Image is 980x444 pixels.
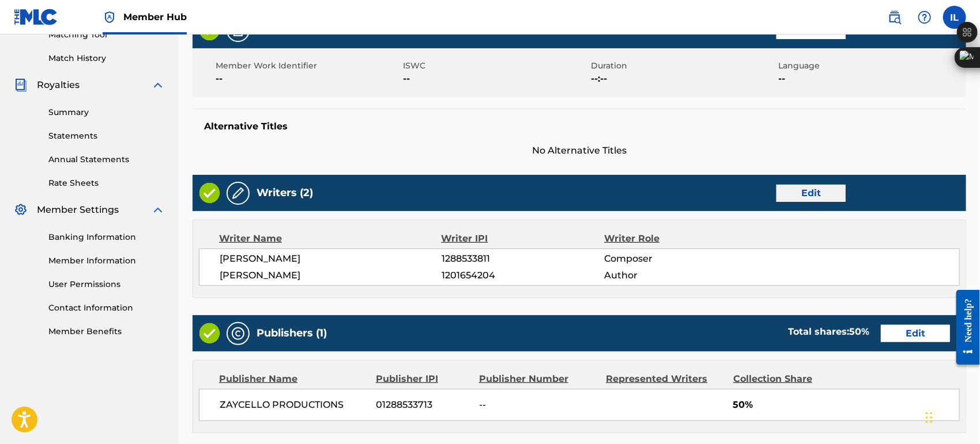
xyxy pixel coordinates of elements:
[123,10,187,24] span: Member Hub
[604,232,752,246] div: Writer Role
[779,72,964,86] span: --
[442,232,605,246] div: Writer IPI
[219,232,442,246] div: Writer Name
[779,60,964,72] span: Language
[48,106,165,118] a: Summary
[888,10,902,24] img: search
[220,252,442,266] span: [PERSON_NAME]
[231,186,245,200] img: Writers
[48,29,165,41] a: Matching Tool
[849,326,869,337] span: 50 %
[231,327,245,340] img: Publishers
[404,60,589,72] span: ISWC
[199,323,220,343] img: Valid
[14,203,28,217] img: Member Settings
[913,6,936,29] div: Help
[404,72,589,86] span: --
[883,6,906,29] a: Public Search
[48,177,165,189] a: Rate Sheets
[948,281,980,373] iframe: Resource Center
[376,372,470,386] div: Publisher IPI
[48,326,165,338] a: Member Benefits
[216,60,401,72] span: Member Work Identifier
[48,278,165,290] a: User Permissions
[257,186,313,200] h5: Writers (2)
[103,10,116,24] img: Top Rightsholder
[48,231,165,243] a: Banking Information
[788,325,869,339] div: Total shares:
[733,398,959,412] span: 50%
[943,6,966,29] div: User Menu
[918,10,932,24] img: help
[479,398,597,412] span: --
[777,185,846,202] button: Edit
[220,269,442,282] span: [PERSON_NAME]
[14,78,28,92] img: Royalties
[151,78,165,92] img: expand
[151,203,165,217] img: expand
[591,72,776,86] span: --:--
[37,78,80,92] span: Royalties
[48,302,165,314] a: Contact Information
[220,398,368,412] span: ZAYCELLO PRODUCTIONS
[922,389,980,444] iframe: Chat Widget
[48,255,165,267] a: Member Information
[442,269,604,282] span: 1201654204
[219,372,367,386] div: Publisher Name
[881,325,950,342] button: Edit
[48,130,165,142] a: Statements
[591,60,776,72] span: Duration
[216,72,401,86] span: --
[204,121,955,132] h5: Alternative Titles
[442,252,604,266] span: 1288533811
[193,144,966,158] span: No Alternative Titles
[37,203,119,217] span: Member Settings
[48,154,165,166] a: Annual Statements
[604,269,752,282] span: Author
[479,372,598,386] div: Publisher Number
[733,372,845,386] div: Collection Share
[199,183,220,203] img: Valid
[926,400,933,435] div: Drag
[257,327,327,340] h5: Publishers (1)
[606,372,725,386] div: Represented Writers
[376,398,471,412] span: 01288533713
[604,252,752,266] span: Composer
[14,9,58,25] img: MLC Logo
[48,52,165,64] a: Match History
